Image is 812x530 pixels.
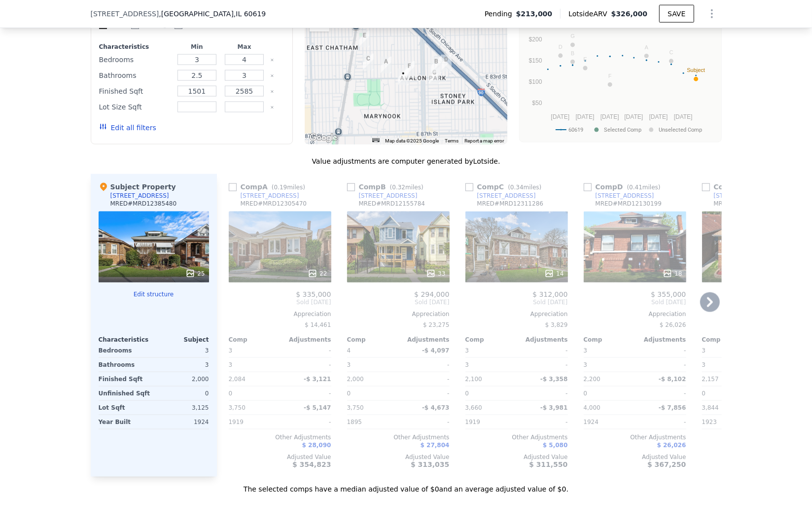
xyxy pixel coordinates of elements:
span: $ 3,829 [545,321,568,328]
div: Comp D [584,182,665,192]
div: 1924 [584,415,633,429]
text: [DATE] [624,113,643,120]
div: Adjusted Value [465,453,568,461]
div: [STREET_ADDRESS] [359,192,418,200]
div: Characteristics [99,336,154,344]
div: Other Adjustments [584,433,686,441]
div: The selected comps have a median adjusted value of $0 and an average adjusted value of $0 . [91,477,722,495]
span: $ 313,035 [411,461,449,469]
span: 2,200 [584,376,600,383]
div: Subject Property [99,182,176,192]
div: - [519,415,568,429]
div: - [282,344,331,357]
span: $ 311,550 [529,461,567,469]
span: $ 367,250 [647,461,686,469]
span: -$ 4,097 [422,347,449,354]
text: Unselected Comp [659,127,702,133]
div: - [400,415,450,429]
div: 3 [229,358,278,372]
span: -$ 3,121 [304,376,331,383]
span: -$ 5,147 [304,404,331,411]
svg: A chart. [526,17,715,140]
text: C [669,50,673,56]
span: 3,750 [229,404,246,411]
div: Bathrooms [99,69,172,82]
span: 0 [584,390,588,397]
button: Edit all filters [99,123,156,133]
div: Adjustments [635,336,686,344]
button: Clear [270,90,274,94]
div: - [637,344,686,357]
text: Subject [687,68,705,73]
span: 3,750 [347,404,364,411]
span: $ 355,000 [651,290,686,298]
div: Min [175,43,218,51]
div: Other Adjustments [702,433,805,441]
span: $ 354,823 [292,461,331,469]
div: - [282,415,331,429]
div: Bedrooms [99,344,152,357]
div: Bathrooms [99,358,152,372]
div: MRED # MRD12305470 [241,200,307,208]
span: 3 [584,347,588,354]
div: Comp A [229,182,309,192]
div: Lot Size Sqft [99,100,172,114]
div: 8229 S Ridgeland Ave [441,55,452,71]
span: 2,100 [465,376,482,383]
div: Comp B [347,182,427,192]
div: Other Adjustments [229,433,331,441]
span: [STREET_ADDRESS] [91,9,159,19]
div: 3 [156,358,209,372]
span: $ 5,080 [543,442,567,449]
div: [STREET_ADDRESS] [241,192,299,200]
span: , [GEOGRAPHIC_DATA] [159,9,266,19]
span: ( miles) [623,184,665,191]
div: 3 [702,358,751,372]
div: 14 [544,269,564,279]
div: - [637,387,686,400]
div: Appreciation [465,310,568,318]
a: [STREET_ADDRESS] [584,192,654,200]
a: [STREET_ADDRESS] [229,192,299,200]
div: Appreciation [584,310,686,318]
div: Other Adjustments [465,433,568,441]
div: Comp [465,336,517,344]
div: Adjustments [517,336,568,344]
text: [DATE] [649,113,668,120]
div: 0 [156,387,209,400]
text: $150 [529,57,542,64]
button: Edit structure [99,290,209,298]
span: $ 335,000 [296,290,331,298]
a: [STREET_ADDRESS] [347,192,418,200]
text: [DATE] [600,113,619,120]
span: -$ 3,358 [540,376,567,383]
text: Selected Comp [604,127,641,133]
div: 22 [308,269,327,279]
span: Sold [DATE] [229,298,331,306]
div: MRED # MRD12117199 [714,200,780,208]
div: Comp [702,336,753,344]
button: Clear [270,106,274,109]
span: -$ 8,102 [659,376,686,383]
div: Adjustments [398,336,450,344]
div: 3 [347,358,396,372]
div: Appreciation [702,310,805,318]
a: [STREET_ADDRESS] [465,192,536,200]
span: Sold [DATE] [584,298,686,306]
div: Other Adjustments [347,433,450,441]
span: 0.41 [629,184,642,191]
span: $ 27,804 [421,442,450,449]
div: 1923 [702,415,751,429]
div: - [637,415,686,429]
span: 0.19 [274,184,287,191]
div: Appreciation [229,310,331,318]
span: 4 [347,347,351,354]
div: Adjusted Value [584,453,686,461]
span: 3,844 [702,404,719,411]
span: 0.32 [392,184,405,191]
div: [STREET_ADDRESS] [596,192,654,200]
text: B [570,50,574,56]
div: 1919 [229,415,278,429]
a: Terms (opens in new tab) [445,138,459,143]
